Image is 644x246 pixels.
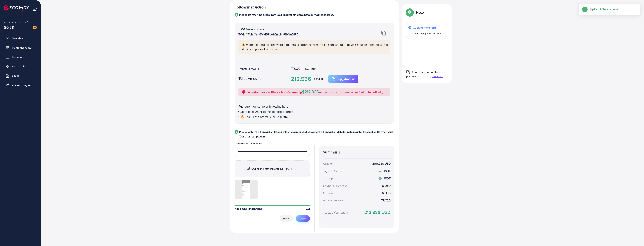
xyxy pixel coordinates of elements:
[251,167,297,171] span: Add billing attachment
[238,109,390,114] p: Send only USDT to this deposit address.
[336,77,355,81] p: Copy Amount
[306,207,310,211] span: 2/2
[238,67,259,71] label: Transfer network
[33,26,37,29] img: image
[242,180,250,199] img: img uploaded
[239,130,394,139] p: Please enter the transaction ID and attach a screenshot showing the transaction details, includin...
[378,177,382,180] img: coin
[235,5,266,10] h4: Follow instruction
[3,81,38,89] a: Affiliate Program
[3,63,38,70] a: Product Links
[413,31,442,36] p: Guide to payment via USDT
[235,13,238,17] div: 1
[247,167,250,170] img: img
[291,67,301,71] strong: TRC20
[303,67,317,71] span: TRX (Tron)
[12,74,19,78] span: Billing
[406,70,410,74] img: Popup guide
[364,209,391,215] strong: 212.936 USD
[302,89,319,95] span: $212.936
[323,176,334,180] div: Coin type
[238,32,364,37] p: TC4yCFpimYeuQVMBPgekQYLH1oTbQuDiPD
[432,74,443,78] span: Live Chat
[12,83,32,87] span: Affiliate Program
[12,36,23,40] span: Overview
[628,229,641,243] iframe: Chat
[323,169,343,173] div: Payment Method
[241,42,388,51] p: ⚠️ Warning: If the copied wallet address is different from the one shown, your device may be infe...
[413,25,442,30] p: Click to kickstart!
[33,7,37,11] img: menu
[12,46,31,49] span: My ad accounts
[323,184,349,188] div: Service charge
[406,70,442,78] span: If you have any problem, please contact us by
[323,209,349,215] div: Total Amount
[381,31,386,36] img: img
[238,104,390,109] p: Pay attention some of following here:
[314,76,324,82] strong: USDT
[240,115,274,119] span: 🔥 Ensure the network is
[4,21,24,24] span: Ecomdy Balance
[283,217,289,220] span: Back
[372,162,391,166] strong: 200.936 USD
[382,184,391,188] strong: 6 USD
[323,191,335,195] div: Tax
[327,192,334,195] small: (3.00%)
[235,142,310,147] legend: Transaction ID or Tx ID
[323,162,332,166] div: Amount
[235,207,262,211] span: Add billing attachment
[239,13,334,17] p: Please transfer the funds from your Blockchain account to our wallet address.
[296,215,310,222] button: Done
[378,170,382,173] img: coin
[274,115,288,119] span: TRX (Tron)
[323,150,391,155] h4: Summary
[383,169,391,173] strong: USDT
[238,76,261,81] label: Total Amount
[3,53,38,61] a: Payment
[383,176,391,180] strong: USDT
[278,167,297,171] span: (PDF, JPG, PNG)
[4,5,29,11] img: logo
[590,7,619,12] h5: Upload file success!
[4,25,14,30] span: $0.58
[291,75,311,83] strong: 212.936
[241,90,246,94] img: alert
[381,198,391,203] strong: TRC20
[300,217,306,220] span: Done
[341,184,348,187] small: (3.00%)
[247,90,384,94] p: Important notice: Please transfer exactly so the transaction can be verified automatically.
[235,130,238,134] div: 2
[416,10,424,15] p: Help
[12,64,28,68] span: Product Links
[406,9,413,16] img: Popup guide
[3,34,38,42] a: Overview
[238,27,264,31] label: USDT Wallet address
[328,75,358,83] button: Copy Amount
[280,215,293,222] button: Back
[3,72,38,79] a: Billing
[323,199,343,202] div: Transfer network
[3,44,38,51] a: My ad accounts
[12,55,22,59] span: Payment
[382,191,391,195] strong: 6 USD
